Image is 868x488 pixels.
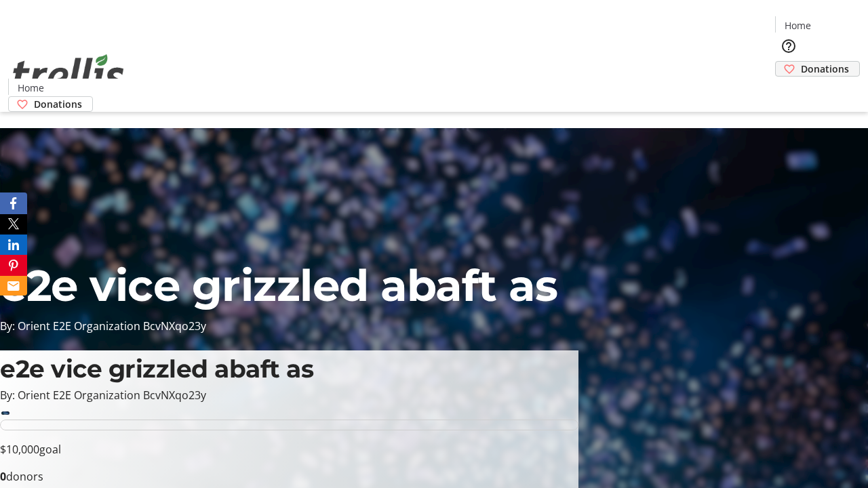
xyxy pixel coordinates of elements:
[775,33,802,60] button: Help
[801,62,849,76] span: Donations
[18,81,44,95] span: Home
[34,97,82,111] span: Donations
[9,81,52,95] a: Home
[785,18,811,33] span: Home
[8,96,93,112] a: Donations
[8,39,129,107] img: Orient E2E Organization BcvNXqo23y's Logo
[775,61,860,77] a: Donations
[775,77,802,104] button: Cart
[776,18,819,33] a: Home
